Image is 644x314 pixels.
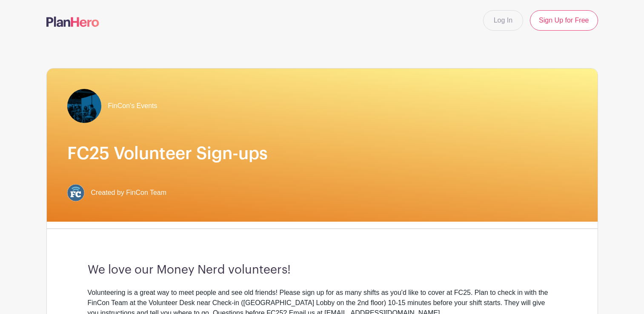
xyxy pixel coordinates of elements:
img: FC%20circle.png [67,184,84,201]
span: FinCon's Events [108,101,157,111]
span: Created by FinCon Team [91,188,167,198]
img: Screen%20Shot%202024-09-23%20at%207.49.53%20PM.png [67,89,101,123]
h3: We love our Money Nerd volunteers! [88,263,557,277]
img: logo-507f7623f17ff9eddc593b1ce0a138ce2505c220e1c5a4e2b4648c50719b7d32.svg [46,17,99,27]
a: Log In [483,10,523,31]
h1: FC25 Volunteer Sign-ups [67,143,577,164]
a: Sign Up for Free [530,10,598,31]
